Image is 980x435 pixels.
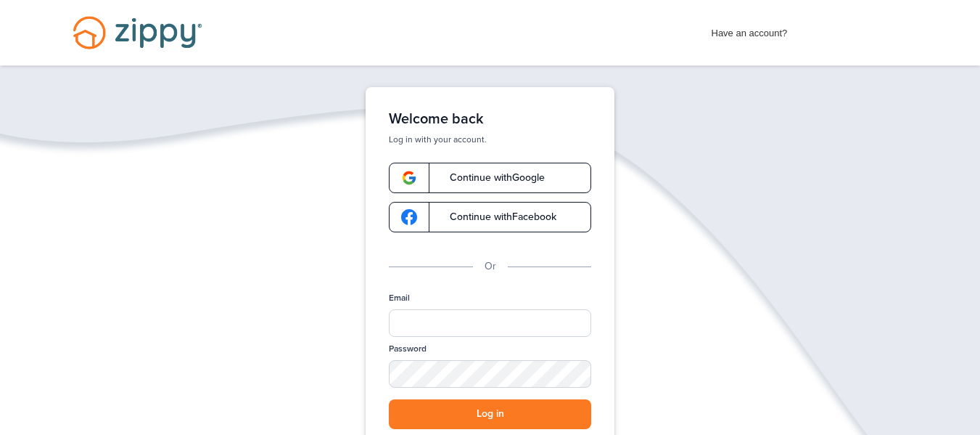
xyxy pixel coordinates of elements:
[435,212,556,222] span: Continue with Facebook
[435,173,545,183] span: Continue with Google
[712,18,788,41] span: Have an account?
[389,309,591,337] input: Email
[389,134,591,145] p: Log in with your account.
[389,202,591,232] a: google-logoContinue withFacebook
[485,259,496,275] p: Or
[389,343,427,355] label: Password
[389,292,410,304] label: Email
[389,399,591,429] button: Log in
[401,170,417,186] img: google-logo
[389,163,591,193] a: google-logoContinue withGoogle
[401,209,417,225] img: google-logo
[389,110,591,128] h1: Welcome back
[389,360,591,388] input: Password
